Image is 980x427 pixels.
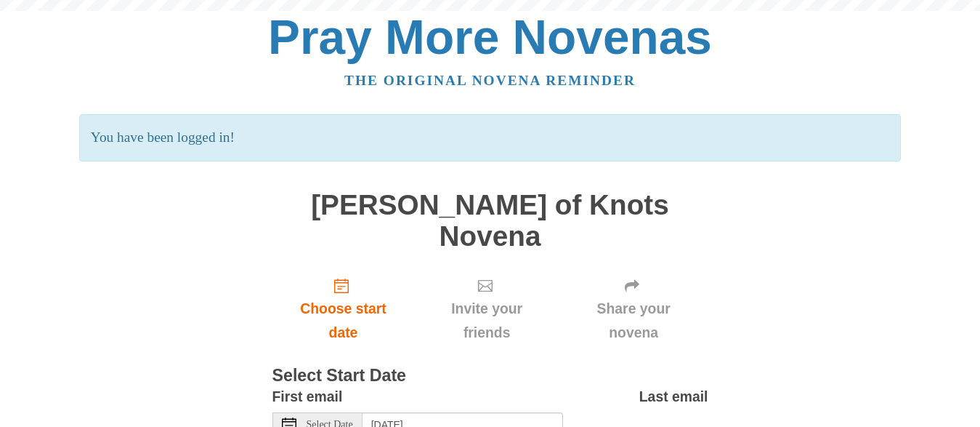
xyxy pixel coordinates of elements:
span: Share your novena [574,297,694,345]
span: Choose start date [287,297,400,345]
label: Last email [639,385,708,409]
span: Invite your friends [429,297,544,345]
p: You have been logged in! [79,114,901,161]
a: The original novena reminder [344,73,636,88]
h3: Select Start Date [272,367,708,386]
label: First email [272,385,343,409]
a: Pray More Novenas [268,10,712,64]
div: Click "Next" to confirm your start date first. [414,266,559,353]
a: Choose start date [272,266,415,353]
h1: [PERSON_NAME] of Knots Novena [272,190,708,252]
div: Click "Next" to confirm your start date first. [559,266,708,353]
